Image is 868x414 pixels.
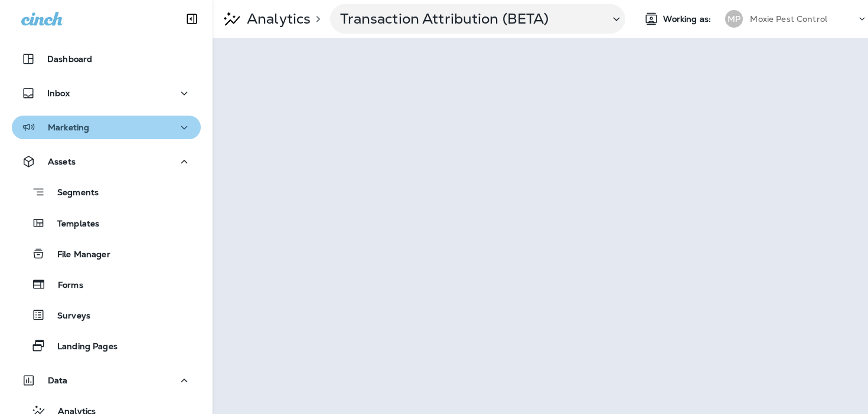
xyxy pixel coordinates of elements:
p: Segments [45,188,99,199]
p: Moxie Pest Control [750,14,827,24]
button: Marketing [12,116,201,139]
div: MP [725,10,743,28]
button: Templates [12,211,201,235]
p: File Manager [45,249,110,261]
p: Surveys [45,311,90,322]
p: > [311,14,321,24]
span: Working as: [663,14,713,24]
button: Data [12,369,201,392]
button: Inbox [12,81,201,105]
button: Collapse Sidebar [175,7,208,31]
p: Data [48,376,68,385]
p: Dashboard [47,54,92,64]
button: Dashboard [12,47,201,71]
p: Marketing [48,123,89,132]
p: Inbox [47,88,70,98]
button: File Manager [12,241,201,266]
p: Transaction Attribution (BETA) [340,10,600,28]
button: Forms [12,272,201,297]
button: Assets [12,150,201,173]
button: Segments [12,179,201,205]
p: Templates [45,219,99,230]
button: Landing Pages [12,333,201,358]
p: Landing Pages [45,341,118,353]
p: Analytics [242,10,311,28]
p: Assets [48,157,76,166]
p: Forms [46,280,83,291]
button: Surveys [12,303,201,327]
